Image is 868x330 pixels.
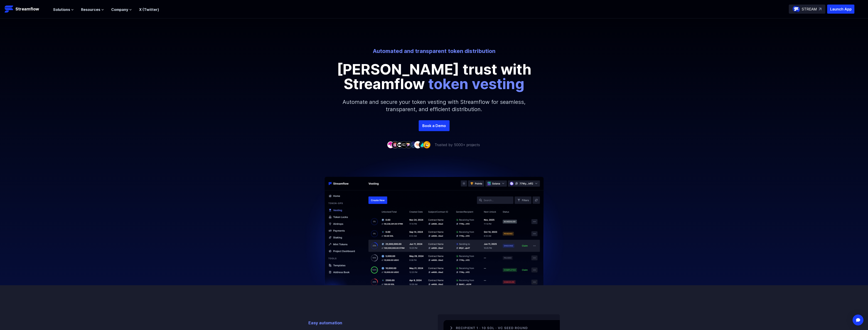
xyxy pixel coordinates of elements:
[802,6,817,12] p: STREAM
[295,147,573,285] img: Hero Image
[401,141,408,148] img: company-4
[396,141,403,148] img: company-3
[435,142,480,147] p: Trusted by 5000+ projects
[410,141,417,148] img: company-6
[53,7,70,12] span: Solutions
[332,62,536,91] p: [PERSON_NAME] trust with Streamflow
[391,141,399,148] img: company-2
[308,47,560,55] p: Automated and transparent token distribution
[111,7,128,12] span: Company
[308,320,423,326] p: Easy automation
[827,5,854,14] button: Launch App
[5,5,49,14] a: Streamflow
[419,141,426,148] img: company-8
[419,120,450,131] a: Book a Demo
[15,6,39,12] p: Streamflow
[81,7,104,12] button: Resources
[789,5,825,14] a: STREAM
[423,141,430,148] img: company-9
[405,141,412,148] img: company-5
[111,7,132,12] button: Company
[414,141,421,148] img: company-7
[5,5,14,14] img: Streamflow Logo
[387,141,394,148] img: company-1
[53,7,74,12] button: Solutions
[428,75,524,92] span: token vesting
[793,5,800,13] img: streamflow-logo-circle.png
[819,8,821,10] img: top-right-arrow.svg
[337,91,532,120] p: Automate and secure your token vesting with Streamflow for seamless, transparent, and efficient d...
[139,7,159,12] a: X (Twitter)
[853,315,863,325] div: Open Intercom Messenger
[81,7,100,12] span: Resources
